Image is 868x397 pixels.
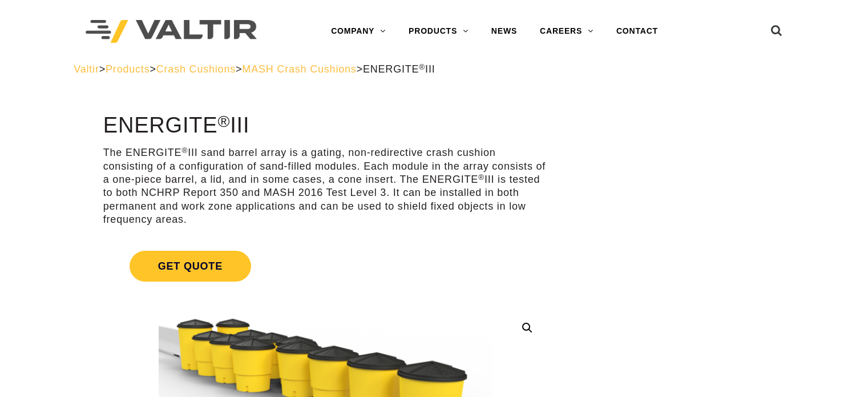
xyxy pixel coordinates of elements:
[605,20,669,43] a: CONTACT
[103,237,548,295] a: Get Quote
[480,20,528,43] a: NEWS
[217,112,230,130] sup: ®
[181,146,188,155] sup: ®
[242,63,356,75] a: MASH Crash Cushions
[86,20,257,43] img: Valtir
[320,20,397,43] a: COMPANY
[528,20,605,43] a: CAREERS
[103,114,548,138] h1: ENERGITE III
[363,63,435,75] span: ENERGITE III
[397,20,480,43] a: PRODUCTS
[103,146,548,226] p: The ENERGITE III sand barrel array is a gating, non-redirective crash cushion consisting of a con...
[419,63,425,71] sup: ®
[478,173,485,182] sup: ®
[106,63,150,75] a: Products
[130,251,251,282] span: Get Quote
[74,63,794,76] div: > > > >
[74,63,99,75] a: Valtir
[156,63,236,75] a: Crash Cushions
